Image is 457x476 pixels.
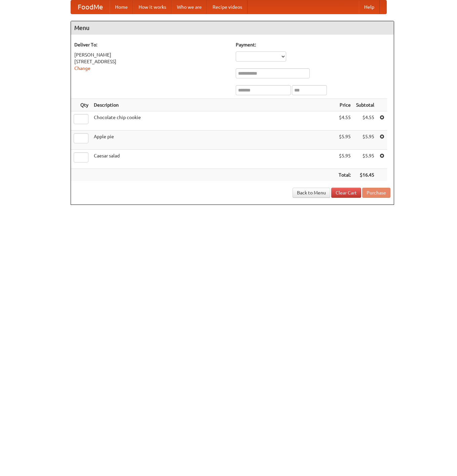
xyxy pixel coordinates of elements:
[336,99,353,111] th: Price
[172,0,207,14] a: Who we are
[336,150,353,169] td: $5.95
[236,41,390,48] h5: Payment:
[353,111,377,131] td: $4.55
[91,99,336,111] th: Description
[362,188,390,198] button: Purchase
[353,169,377,181] th: $16.45
[71,21,394,35] h4: Menu
[91,111,336,131] td: Chocolate chip cookie
[336,131,353,150] td: $5.95
[74,41,229,48] h5: Deliver To:
[74,66,90,71] a: Change
[91,150,336,169] td: Caesar salad
[359,0,380,14] a: Help
[91,131,336,150] td: Apple pie
[207,0,247,14] a: Recipe videos
[331,188,361,198] a: Clear Cart
[71,99,91,111] th: Qty
[353,150,377,169] td: $5.95
[293,188,330,198] a: Back to Menu
[74,51,229,58] div: [PERSON_NAME]
[71,0,110,14] a: FoodMe
[133,0,172,14] a: How it works
[353,99,377,111] th: Subtotal
[110,0,133,14] a: Home
[74,58,229,65] div: [STREET_ADDRESS]
[353,131,377,150] td: $5.95
[336,111,353,131] td: $4.55
[336,169,353,181] th: Total:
